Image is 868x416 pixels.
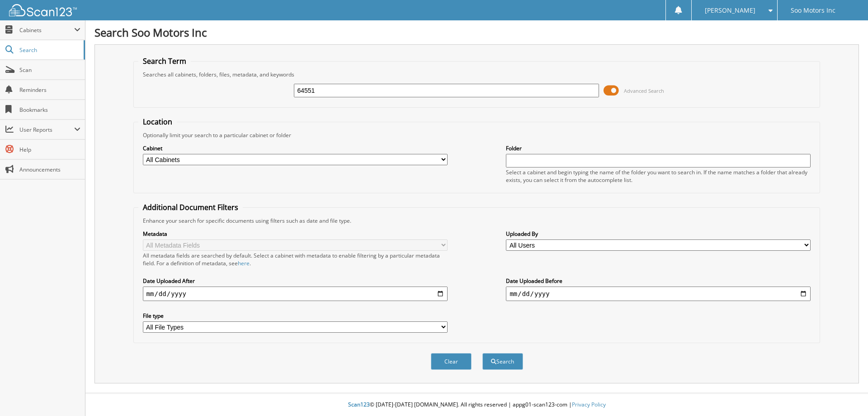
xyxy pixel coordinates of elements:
a: here [238,259,250,267]
span: User Reports [19,126,74,134]
span: Scan123 [348,401,370,408]
div: © [DATE]-[DATE] [DOMAIN_NAME]. All rights reserved | appg01-scan123-com | [85,394,868,416]
legend: Location [138,117,177,127]
span: Bookmarks [19,106,80,114]
img: scan123-logo-white.svg [9,4,77,16]
span: Cabinets [19,26,74,34]
div: All metadata fields are searched by default. Select a cabinet with metadata to enable filtering b... [143,252,448,267]
span: Search [19,46,79,54]
label: File type [143,312,448,320]
legend: Additional Document Filters [138,202,243,212]
span: Help [19,146,80,153]
label: Uploaded By [506,230,811,238]
iframe: Chat Widget [823,373,868,416]
span: Reminders [19,86,80,94]
div: Optionally limit your search to a particular cabinet or folder [138,131,816,139]
input: start [143,287,448,301]
span: Announcements [19,166,80,173]
button: Clear [431,353,472,370]
button: Search [482,353,523,370]
div: Searches all cabinets, folders, files, metadata, and keywords [138,71,816,78]
div: Enhance your search for specific documents using filters such as date and file type. [138,217,816,225]
span: Advanced Search [624,87,664,94]
label: Cabinet [143,144,448,152]
label: Metadata [143,230,448,238]
label: Folder [506,144,811,152]
label: Date Uploaded After [143,277,448,285]
h1: Search Soo Motors Inc [94,25,859,40]
span: [PERSON_NAME] [705,8,755,13]
div: Select a cabinet and begin typing the name of the folder you want to search in. If the name match... [506,168,811,184]
legend: Search Term [138,56,191,66]
a: Privacy Policy [572,401,606,408]
input: end [506,287,811,301]
span: Soo Motors Inc [791,8,835,13]
span: Scan [19,66,80,74]
label: Date Uploaded Before [506,277,811,285]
